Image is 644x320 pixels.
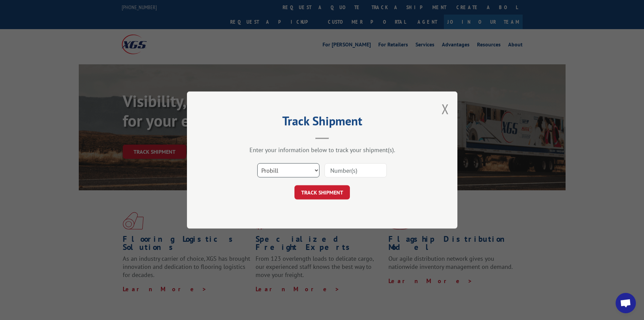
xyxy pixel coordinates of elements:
[221,116,424,129] h2: Track Shipment
[616,293,636,313] div: Open chat
[442,100,449,118] button: Close modal
[294,185,350,199] button: TRACK SHIPMENT
[325,163,387,177] input: Number(s)
[221,146,424,154] div: Enter your information below to track your shipment(s).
